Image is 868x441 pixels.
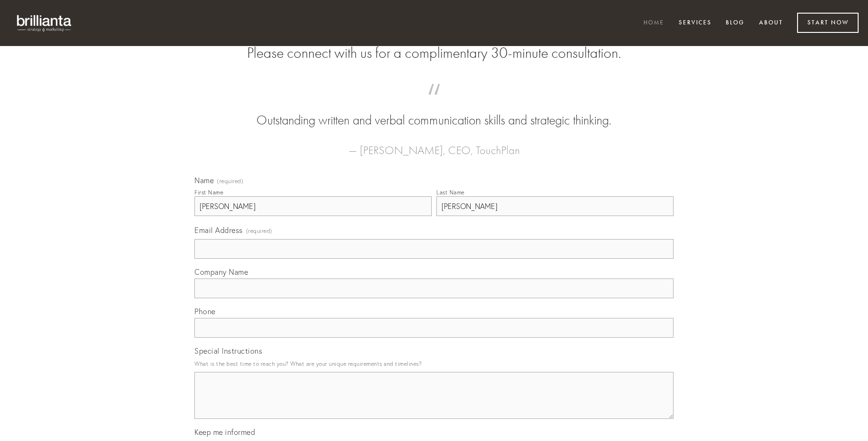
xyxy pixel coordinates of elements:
[194,44,674,62] h2: Please connect with us for a complimentary 30-minute consultation.
[436,189,465,196] div: Last Name
[194,176,214,185] span: Name
[637,15,670,31] a: Home
[209,93,659,111] span: “
[753,15,789,31] a: About
[194,225,243,235] span: Email Address
[194,357,674,370] p: What is the best time to reach you? What are your unique requirements and timelines?
[673,15,718,31] a: Services
[194,267,248,277] span: Company Name
[9,9,80,37] img: brillianta - research, strategy, marketing
[209,93,659,130] blockquote: Outstanding written and verbal communication skills and strategic thinking.
[720,15,751,31] a: Blog
[797,13,859,33] a: Start Now
[194,189,223,196] div: First Name
[194,346,262,356] span: Special Instructions
[194,427,255,437] span: Keep me informed
[217,178,243,184] span: (required)
[246,224,272,237] span: (required)
[194,307,216,316] span: Phone
[209,130,659,160] figcaption: — [PERSON_NAME], CEO, TouchPlan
